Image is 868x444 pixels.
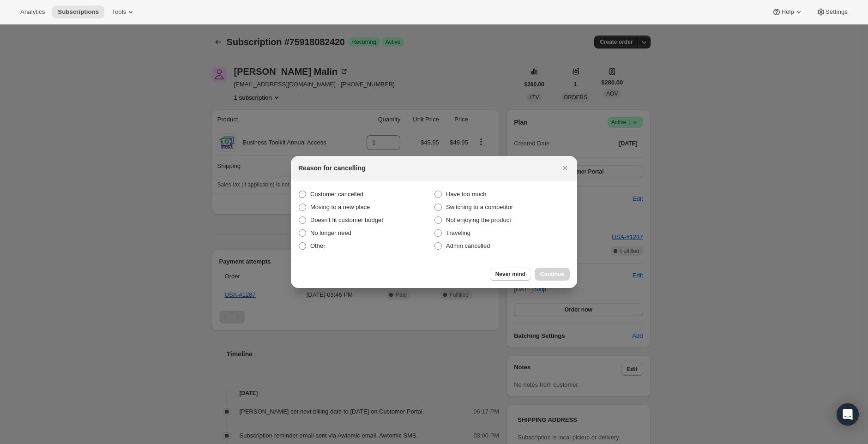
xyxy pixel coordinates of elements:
button: Close [559,162,572,174]
button: Subscriptions [52,6,104,18]
span: Customer cancelled [310,191,363,198]
span: Traveling [446,229,470,236]
span: Tools [112,8,126,16]
span: Doesn't fit customer budget [310,216,383,223]
div: Open Intercom Messenger [837,403,859,426]
span: Never mind [495,270,525,278]
span: Switching to a competitor [446,204,513,210]
span: Not enjoying the product [446,216,511,223]
span: No longer need [310,229,351,236]
span: Moving to a new place [310,204,370,210]
button: Never mind [490,268,531,281]
span: Analytics [20,8,45,16]
span: Subscriptions [58,8,99,16]
button: Settings [811,6,853,18]
span: Have too much [446,191,486,198]
button: Tools [106,6,141,18]
h2: Reason for cancelling [298,163,365,173]
span: Settings [826,8,848,16]
span: Admin cancelled [446,242,490,249]
button: Analytics [15,6,50,18]
button: Help [766,6,808,18]
span: Help [781,8,794,16]
span: Other [310,242,325,249]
